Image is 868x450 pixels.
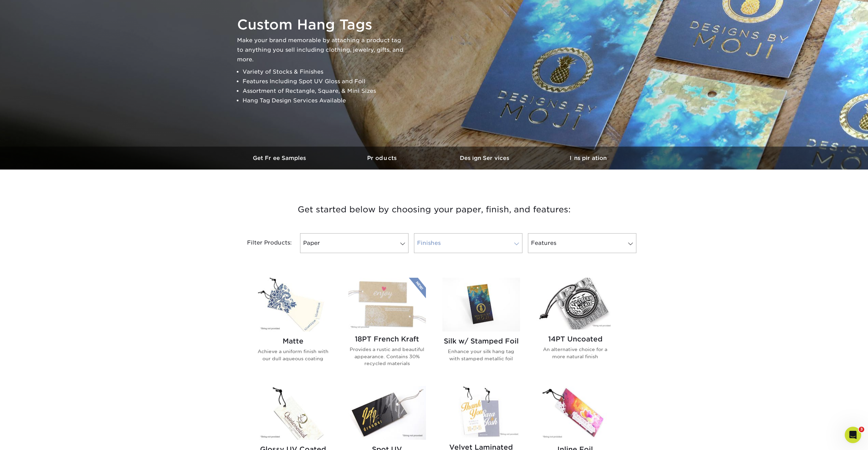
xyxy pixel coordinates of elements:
[409,278,426,298] img: New Product
[434,155,537,161] h3: Design Services
[845,427,861,443] iframe: Intercom live chat
[229,233,297,253] div: Filter Products:
[243,86,408,96] li: Assortment of Rectangle, Square, & Mini Sizes
[254,348,332,362] p: Achieve a uniform finish with our dull aqueous coating
[254,337,332,345] h2: Matte
[442,278,520,378] a: Silk w/ Stamped Foil Hang Tags Silk w/ Stamped Foil Enhance your silk hang tag with stamped metal...
[254,278,332,332] img: Matte Hang Tags
[234,194,634,225] h3: Get started below by choosing your paper, finish, and features:
[414,233,522,253] a: Finishes
[536,386,614,440] img: Inline Foil Hang Tags
[300,233,409,253] a: Paper
[348,278,426,329] img: 18PT French Kraft Hang Tags
[332,147,434,170] a: Products
[442,337,520,345] h2: Silk w/ Stamped Foil
[237,36,408,64] p: Make your brand memorable by attaching a product tag to anything you sell including clothing, jew...
[254,386,332,440] img: Glossy UV Coated Hang Tags
[536,278,614,329] img: 14PT Uncoated Hang Tags
[348,386,426,440] img: Spot UV Hang Tags
[243,77,408,86] li: Features Including Spot UV Gloss and Foil
[332,155,434,161] h3: Products
[537,155,639,161] h3: Inspiration
[442,386,520,438] img: Velvet Laminated Hang Tags
[243,96,408,105] li: Hang Tag Design Services Available
[434,147,537,170] a: Design Services
[348,346,426,367] p: Provides a rustic and beautiful appearance. Contains 30% recycled materials
[536,278,614,378] a: 14PT Uncoated Hang Tags 14PT Uncoated An alternative choice for a more natural finish
[348,278,426,378] a: 18PT French Kraft Hang Tags 18PT French Kraft Provides a rustic and beautiful appearance. Contain...
[442,348,520,362] p: Enhance your silk hang tag with stamped metallic foil
[254,278,332,378] a: Matte Hang Tags Matte Achieve a uniform finish with our dull aqueous coating
[243,67,408,77] li: Variety of Stocks & Finishes
[536,335,614,343] h2: 14PT Uncoated
[348,335,426,343] h2: 18PT French Kraft
[229,147,332,170] a: Get Free Samples
[859,427,864,432] span: 3
[442,278,520,332] img: Silk w/ Stamped Foil Hang Tags
[528,233,636,253] a: Features
[536,346,614,360] p: An alternative choice for a more natural finish
[537,147,639,170] a: Inspiration
[229,155,332,161] h3: Get Free Samples
[237,16,408,33] h1: Custom Hang Tags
